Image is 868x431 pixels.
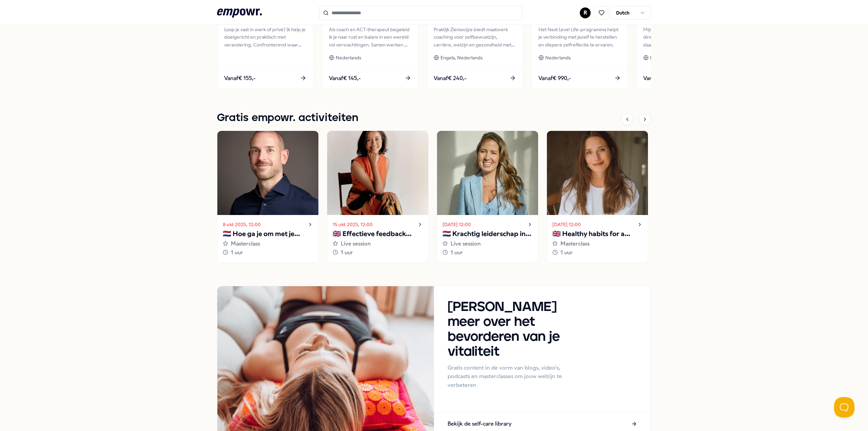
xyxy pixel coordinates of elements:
[552,239,643,248] div: Masterclass
[223,221,261,228] time: 8 okt 2025, 12:00
[442,248,533,257] div: 1 uur
[329,74,361,83] span: Vanaf € 145,-
[327,131,429,262] a: 15 okt 2025, 12:00🇬🇧 Effectieve feedback geven en ontvangenLive session1 uur
[217,131,318,215] img: activity image
[319,5,522,20] input: Search for products, categories or subcategories
[547,131,648,262] a: [DATE] 12:00🇬🇧 Healthy habits for a stress-free start to the yearMasterclass1 uur
[580,7,591,18] button: R
[223,239,313,248] div: Masterclass
[448,300,574,359] h3: [PERSON_NAME] meer over het bevorderen van je vitaliteit
[217,131,319,262] a: 8 okt 2025, 12:00🇳🇱 Hoe ga je om met je innerlijke criticus?Masterclass1 uur
[434,26,516,48] div: Praktijk Zienswijze biedt maatwerk coaching voor zelfbewustzijn, carrière, welzijn en gezondheid ...
[223,229,313,239] p: 🇳🇱 Hoe ga je om met je innerlijke criticus?
[217,110,358,126] h1: Gratis empowr. activiteiten
[336,54,361,61] span: Nederlands
[333,221,373,228] time: 15 okt 2025, 12:00
[333,248,423,257] div: 1 uur
[834,397,854,417] iframe: Help Scout Beacon - Open
[327,131,428,215] img: activity image
[547,131,648,215] img: activity image
[643,26,726,48] div: Mijn krachtige aanpak en open, directe manier van communiceren slaat aan bij leiders en beslisser...
[224,26,307,48] div: Loop je vast in werk of privé? Ik help je doelgericht en praktisch met verandering. Confronterend...
[552,248,643,257] div: 1 uur
[442,221,471,228] time: [DATE] 12:00
[329,26,411,48] div: Als coach en ACT-therapeut begeleid ik je naar rust en balans in een wereld vol verwachtingen. Sa...
[442,239,533,248] div: Live session
[223,248,313,257] div: 1 uur
[437,131,538,262] a: [DATE] 12:00🇳🇱 Krachtig leiderschap in uitdagende situatiesLive session1 uur
[442,229,533,239] p: 🇳🇱 Krachtig leiderschap in uitdagende situaties
[448,419,512,428] p: Bekijk de self-care library
[552,229,643,239] p: 🇬🇧 Healthy habits for a stress-free start to the year
[643,74,674,83] span: Vanaf € 175,-
[448,364,574,390] p: Gratis content in de vorm van blogs, video's, podcasts en masterclasses om jouw welzijn te verbet...
[545,54,571,61] span: Nederlands
[538,26,621,48] div: Het Next Level Life-programma helpt je verbinding met jezelf te herstellen en diepere zelfreflect...
[552,221,581,228] time: [DATE] 12:00
[437,131,538,215] img: activity image
[434,74,467,83] span: Vanaf € 240,-
[538,74,571,83] span: Vanaf € 990,-
[224,74,256,83] span: Vanaf € 155,-
[333,229,423,239] p: 🇬🇧 Effectieve feedback geven en ontvangen
[440,54,482,61] span: Engels, Nederlands
[650,54,675,61] span: Nederlands
[333,239,423,248] div: Live session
